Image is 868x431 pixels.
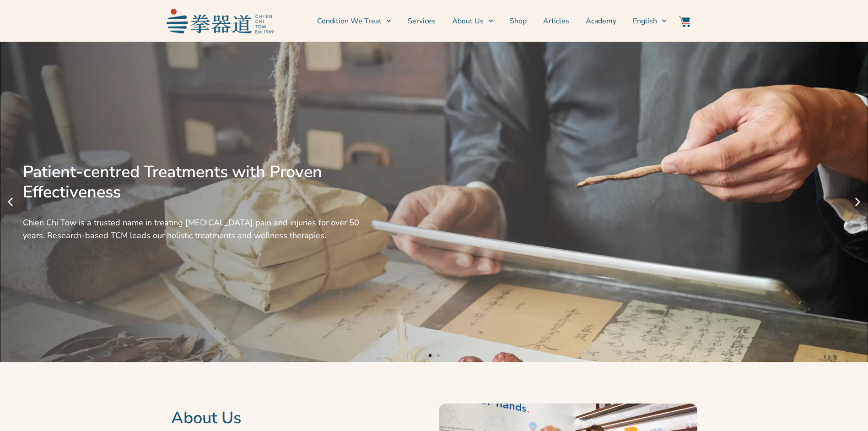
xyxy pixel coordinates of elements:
h2: About Us [171,408,430,428]
a: Services [408,10,436,33]
div: Patient-centred Treatments with Proven Effectiveness [23,162,360,202]
div: Next slide [852,196,863,208]
div: Previous slide [5,196,16,208]
div: Chien Chi Tow is a trusted name in treating [MEDICAL_DATA] pain and injuries for over 50 years. R... [23,216,360,242]
a: Switch to English [633,10,667,33]
nav: Menu [278,10,667,33]
span: Go to slide 2 [437,354,440,357]
a: Condition We Treat [317,10,391,33]
a: Articles [543,10,569,33]
span: Go to slide 1 [429,354,431,357]
a: Academy [586,10,616,33]
span: English [633,16,657,27]
img: Website Icon-03 [679,16,690,27]
a: Shop [510,10,527,33]
a: About Us [452,10,493,33]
